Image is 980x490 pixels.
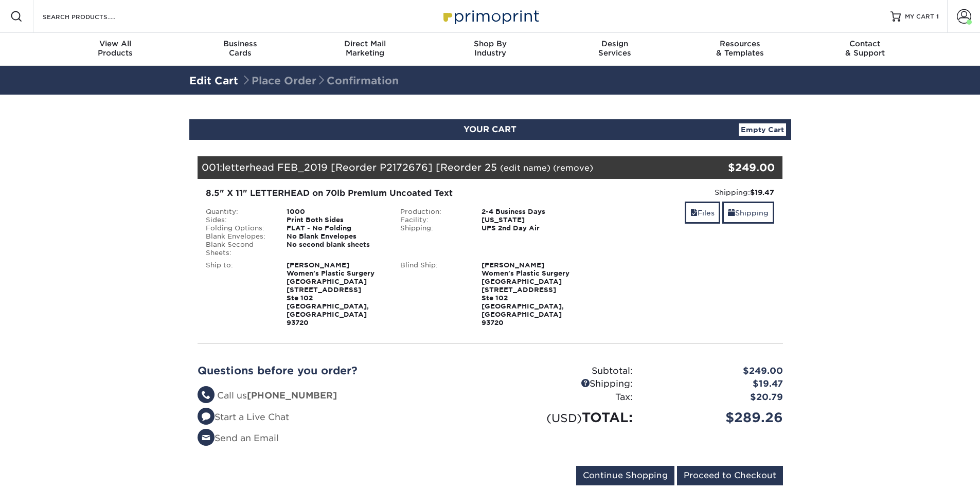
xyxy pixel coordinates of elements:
[490,377,640,391] div: Shipping:
[302,39,427,58] div: Marketing
[222,161,497,173] span: letterhead FEB_2019 [Reorder P2172676] [Reorder 25
[905,12,934,21] span: MY CART
[678,39,803,48] span: Resources
[640,391,791,404] div: $20.79
[393,208,474,216] div: Production:
[198,216,279,224] div: Sides:
[177,39,302,48] span: Business
[722,202,774,224] a: Shipping
[690,209,698,217] span: files
[500,163,550,173] a: (edit name)
[198,224,279,232] div: Folding Options:
[279,216,393,224] div: Print Both Sides
[474,208,587,216] div: 2-4 Business Days
[936,13,939,20] span: 1
[247,390,337,401] strong: [PHONE_NUMBER]
[198,261,279,327] div: Ship to:
[678,33,803,66] a: Resources& Templates
[198,156,685,179] div: 001:
[803,39,928,48] span: Contact
[302,39,427,48] span: Direct Mail
[553,33,678,66] a: DesignServices
[640,377,791,391] div: $19.47
[439,5,542,27] img: Primoprint
[482,261,569,326] strong: [PERSON_NAME] Women's Plastic Surgery [GEOGRAPHIC_DATA] [STREET_ADDRESS] Ste 102 [GEOGRAPHIC_DATA...
[198,232,279,241] div: Blank Envelopes:
[241,75,399,87] span: Place Order Confirmation
[206,187,580,199] div: 8.5" X 11" LETTERHEAD on 70lb Premium Uncoated Text
[279,208,393,216] div: 1000
[474,224,587,232] div: UPS 2nd Day Air
[803,39,928,58] div: & Support
[302,33,427,66] a: Direct MailMarketing
[198,208,279,216] div: Quantity:
[279,224,393,232] div: FLAT - No Folding
[189,75,238,87] a: Edit Cart
[474,216,587,224] div: [US_STATE]
[393,261,474,327] div: Blind Ship:
[177,39,302,58] div: Cards
[739,123,786,136] a: Empty Cart
[427,33,553,66] a: Shop ByIndustry
[490,408,640,427] div: TOTAL:
[678,39,803,58] div: & Templates
[464,124,516,134] span: YOUR CART
[546,411,582,425] small: (USD)
[490,365,640,378] div: Subtotal:
[53,39,178,48] span: View All
[803,33,928,66] a: Contact& Support
[198,365,483,377] h2: Questions before you order?
[640,365,791,378] div: $249.00
[576,466,674,485] input: Continue Shopping
[427,39,553,58] div: Industry
[198,433,279,443] a: Send an Email
[279,232,393,241] div: No Blank Envelopes
[490,391,640,404] div: Tax:
[177,33,302,66] a: BusinessCards
[198,389,483,403] li: Call us
[685,202,720,224] a: Files
[427,39,553,48] span: Shop By
[42,10,142,23] input: SEARCH PRODUCTS.....
[595,187,775,197] div: Shipping:
[728,209,735,217] span: shipping
[677,466,783,485] input: Proceed to Checkout
[685,160,775,175] div: $249.00
[53,33,178,66] a: View AllProducts
[279,241,393,257] div: No second blank sheets
[393,216,474,224] div: Facility:
[53,39,178,58] div: Products
[750,188,774,196] strong: $19.47
[287,261,375,326] strong: [PERSON_NAME] Women's Plastic Surgery [GEOGRAPHIC_DATA] [STREET_ADDRESS] Ste 102 [GEOGRAPHIC_DATA...
[393,224,474,232] div: Shipping:
[198,241,279,257] div: Blank Second Sheets:
[553,39,678,48] span: Design
[553,163,593,173] a: (remove)
[640,408,791,427] div: $289.26
[198,412,289,422] a: Start a Live Chat
[553,39,678,58] div: Services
